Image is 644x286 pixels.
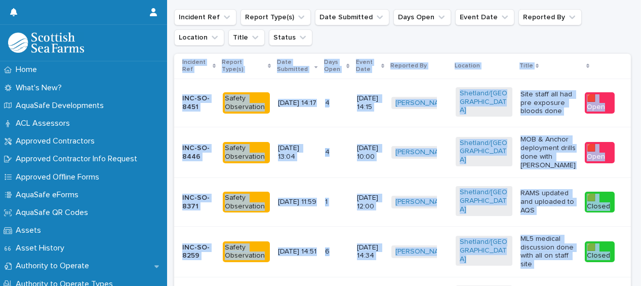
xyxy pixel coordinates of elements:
[12,172,107,182] p: Approved Offline Forms
[174,9,236,25] button: Incident Ref
[455,9,514,25] button: Event Date
[395,198,451,206] a: [PERSON_NAME]
[12,208,96,218] p: AquaSafe QR Codes
[520,235,577,269] p: ML5 medical discussion done with all on staff site
[8,32,84,53] img: bPIBxiqnSb2ggTQWdOVV
[12,119,78,128] p: ACL Assessors
[324,57,344,76] p: Days Open
[182,94,215,112] p: INC-SO-8451
[12,190,87,200] p: AquaSafe eForms
[357,243,384,261] p: [DATE] 14:34
[393,9,451,25] button: Days Open
[12,65,45,75] p: Home
[325,245,332,256] p: 6
[228,29,265,46] button: Title
[278,247,316,256] p: [DATE] 14:51
[278,198,316,206] p: [DATE] 11:59
[12,136,103,146] p: Approved Contractors
[222,57,265,76] p: Report Type(s)
[174,226,631,277] tr: INC-SO-8259Safety Observation[DATE] 14:5166 [DATE] 14:34[PERSON_NAME] Shetland/[GEOGRAPHIC_DATA] ...
[223,192,270,213] div: Safety Observation
[390,60,427,71] p: Reported By
[520,90,577,116] p: Site staff all had pre exposure bloods done
[460,139,508,164] a: Shetland/[GEOGRAPHIC_DATA]
[269,29,312,46] button: Status
[325,97,332,108] p: 4
[174,29,224,46] button: Location
[182,57,210,76] p: Incident Ref
[460,188,508,213] a: Shetland/[GEOGRAPHIC_DATA]
[357,194,384,211] p: [DATE] 12:00
[182,243,215,261] p: INC-SO-8259
[223,92,270,114] div: Safety Observation
[278,144,316,161] p: [DATE] 13:04
[585,92,615,114] div: 🟥 Open
[356,57,379,76] p: Event Date
[357,144,384,161] p: [DATE] 10:00
[325,146,332,157] p: 4
[518,9,582,25] button: Reported By
[585,142,615,163] div: 🟥 Open
[520,189,577,214] p: RAMS updated and uploaded to AQS
[460,89,508,115] a: Shetland/[GEOGRAPHIC_DATA]
[315,9,389,25] button: Date Submitted
[455,60,480,71] p: Location
[519,60,533,71] p: Title
[223,142,270,163] div: Safety Observation
[585,192,615,213] div: 🟩 Closed
[357,94,384,112] p: [DATE] 14:15
[460,238,508,263] a: Shetland/[GEOGRAPHIC_DATA]
[12,154,145,164] p: Approved Contractor Info Request
[174,178,631,226] tr: INC-SO-8371Safety Observation[DATE] 11:5911 [DATE] 12:00[PERSON_NAME] Shetland/[GEOGRAPHIC_DATA] ...
[277,57,312,76] p: Date Submitted
[585,241,615,263] div: 🟩 Closed
[278,99,316,108] p: [DATE] 14:17
[12,101,112,111] p: AquaSafe Developments
[182,144,215,161] p: INC-SO-8446
[12,261,97,271] p: Authority to Operate
[223,241,270,263] div: Safety Observation
[174,79,631,127] tr: INC-SO-8451Safety Observation[DATE] 14:1744 [DATE] 14:15[PERSON_NAME] Shetland/[GEOGRAPHIC_DATA] ...
[395,148,451,157] a: [PERSON_NAME]
[174,127,631,178] tr: INC-SO-8446Safety Observation[DATE] 13:0444 [DATE] 10:00[PERSON_NAME] Shetland/[GEOGRAPHIC_DATA] ...
[12,226,49,235] p: Assets
[182,194,215,211] p: INC-SO-8371
[395,247,451,256] a: [PERSON_NAME]
[12,83,70,93] p: What's New?
[520,135,577,169] p: MOB & Anchor deployment drills done with [PERSON_NAME]
[240,9,311,25] button: Report Type(s)
[325,196,330,206] p: 1
[395,99,451,108] a: [PERSON_NAME]
[12,243,72,253] p: Asset History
